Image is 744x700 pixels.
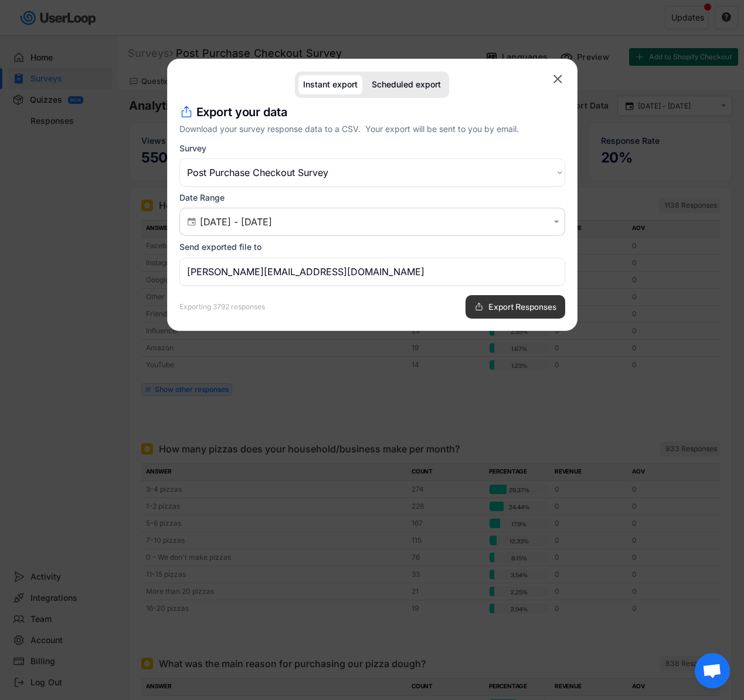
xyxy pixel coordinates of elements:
div: Download your survey response data to a CSV. Your export will be sent to you by email. [179,123,565,135]
button:  [551,72,565,86]
div: Date Range [179,192,225,203]
text:  [187,217,195,227]
button:  [551,217,562,227]
text:  [553,217,559,226]
input: Air Date/Time Picker [200,216,548,228]
button: Export Responses [466,295,565,319]
div: Open chat [695,653,730,688]
div: Send exported file to [179,242,261,252]
div: Instant export [303,80,358,90]
h4: Export your data [196,104,287,120]
text:  [553,72,562,86]
div: Exporting 3792 responses [179,303,265,310]
button:  [186,217,197,227]
div: Scheduled export [372,80,441,90]
span: Export Responses [488,303,556,311]
div: Survey [179,143,206,154]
